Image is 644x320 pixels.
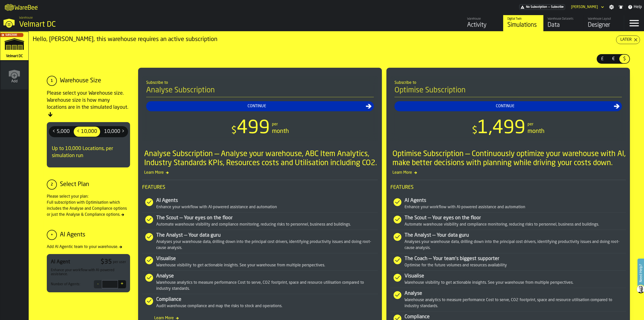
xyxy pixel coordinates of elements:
div: Later [618,37,634,43]
div: AI Agents [60,231,85,239]
div: AI Agents [405,197,626,204]
span: $ [472,126,477,136]
div: Data [548,21,580,29]
label: button-switch-multi-$ [619,54,630,64]
div: Menu Subscription [519,4,565,10]
div: AI Agents [156,197,378,204]
label: button-toggle-Notifications [616,5,625,10]
div: Warehouse [467,17,499,21]
label: button-switch-multi-€ [608,54,619,64]
div: The Analyst — Your data guru [156,232,378,239]
div: Enhance your workflow with AI-powered assistance. [51,268,126,276]
span: € [609,56,617,62]
div: Compliance [156,296,378,303]
div: Enhance your workflow with AI-powered assistance and automation [156,204,378,210]
span: < 5,000 [50,128,72,136]
div: Digital Twin [507,17,539,21]
h4: Optimise Subscription [394,86,622,97]
div: Automate warehouse visibility and compliance monitoring, reducing risks to personnel, business an... [405,222,626,228]
label: button-switch-multi-10,000 > [101,126,128,137]
div: thumb [619,55,629,63]
div: month [528,127,544,135]
div: Warehouse analytics to measure performance Cost to serve, CO2 footprint, space and resource utili... [156,280,378,292]
label: button-switch-multi-£ [597,54,608,64]
div: The Scout — Your eyes on the floor [405,215,626,222]
button: - [94,280,102,288]
div: Select Plan [60,181,89,189]
div: thumb [597,55,607,63]
span: Features [390,184,626,191]
div: Activity [467,21,499,29]
a: link-to-/wh/i/f27944ef-e44e-4cb8-aca8-30c52093261f/pricing/ [519,4,565,10]
div: Analyse Subscription — Analyse your warehouse, ABC Item Analytics, Industry Standards KPIs, Resou... [144,150,378,168]
div: thumb [74,127,100,137]
div: 1 [47,76,57,86]
div: + [47,230,57,240]
div: month [272,127,289,135]
span: £ [598,56,606,62]
span: — [548,5,550,9]
div: Up to 10,000 Locations, per simulation run [49,141,128,163]
button: button-Continue [146,101,374,111]
div: $ 35 [101,258,112,266]
div: Add AI Agentic team to your warehouse. [47,244,130,250]
div: Analyses your warehouse data, drilling down into the principal cost drivers, identifying producti... [405,239,626,251]
div: The Coach — Your team's biggest supporter [405,255,626,262]
div: 2 [47,180,57,190]
span: Add [11,79,18,83]
a: link-to-/wh/new [1,61,28,90]
div: Warehouse analytics to measure performance Cost to serve, CO2 footprint, space and resource utili... [405,297,626,309]
div: Warehouse Size [60,77,101,85]
div: Velmart DC [19,20,155,29]
div: per [528,121,533,127]
span: Features [142,184,378,191]
div: Subscribe to [394,80,622,86]
h4: Analyse Subscription [146,86,374,97]
div: Visualise [405,273,626,280]
span: $ [231,126,237,136]
div: thumb [608,55,618,63]
label: button-toggle-Settings [607,5,616,10]
button: button-Later [616,35,640,44]
div: The Scout — Your eyes on the floor [156,215,378,222]
div: Automate warehouse visibility and compliance monitoring, reducing risks to personnel, business an... [156,222,378,228]
div: Designer [588,21,620,29]
div: Please select your Warehouse size. Warehouse size is how many locations are in the simulated layout. [47,90,130,118]
div: AI Agent [51,259,70,266]
a: link-to-/wh/i/f27944ef-e44e-4cb8-aca8-30c52093261f/designer [584,15,624,31]
label: button-switch-multi-< 5,000 [49,126,73,137]
span: No Subscription [526,5,547,9]
div: per user [113,260,126,264]
div: Continue [148,103,366,109]
div: Optimise Subscription — Continuously optimize your warehouse with AI, make better decisions with ... [392,150,626,168]
div: Enhance your workflow with AI-powered assistance and automation [405,204,626,210]
div: per [272,121,278,127]
div: Warehouse visibility to get actionable insights. See your warehouse from multiple perspectives. [405,280,626,286]
div: Audit warehouse compliance and map the risks to stock and operations. [156,303,378,309]
label: button-toggle-Help [626,4,644,10]
div: Continue [396,103,614,109]
div: DropdownMenuValue-Anton Hikal [569,4,605,10]
span: Subscribe [5,34,17,37]
span: < 10,000 [75,128,99,136]
div: thumb [101,127,128,137]
a: link-to-/wh/i/f27944ef-e44e-4cb8-aca8-30c52093261f/simulations [503,15,543,31]
div: Analyse [405,290,626,297]
div: Warehouse Layout [588,17,620,21]
div: Number of Agents: [51,282,80,286]
div: Optimise for the future volumes and resources availability [405,262,626,268]
span: Learn More [390,170,626,176]
a: link-to-/wh/i/f27944ef-e44e-4cb8-aca8-30c52093261f/data [543,15,584,31]
div: DropdownMenuValue-Anton Hikal [571,5,598,9]
span: 10,000 > [102,128,127,136]
label: button-switch-multi-< 10,000 [73,126,101,137]
button: + [118,280,126,288]
span: $ [620,56,628,62]
div: Warehouse visibility to get actionable insights. See your warehouse from multiple perspectives. [156,262,378,268]
a: link-to-/wh/i/f27944ef-e44e-4cb8-aca8-30c52093261f/feed/ [463,15,503,31]
span: Subscribe [551,5,564,9]
span: Warehouse [19,16,33,20]
a: link-to-/wh/i/f27944ef-e44e-4cb8-aca8-30c52093261f/simulations [0,32,28,61]
div: thumb [49,127,73,137]
span: 499 [237,119,270,137]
